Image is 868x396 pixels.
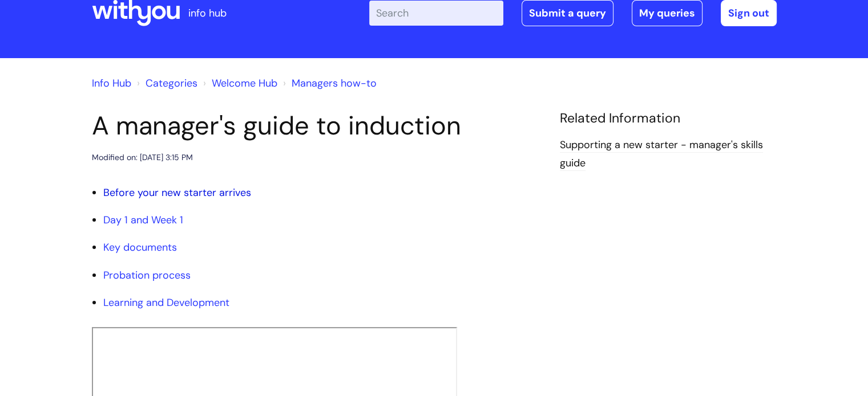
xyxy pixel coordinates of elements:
a: Categories [146,76,197,90]
input: Search [369,1,503,26]
div: Modified on: [DATE] 3:15 PM [92,150,193,165]
li: Managers how-to [280,74,377,92]
li: Solution home [134,74,197,92]
a: Managers how-to [292,76,377,90]
a: Before your new starter arrives [103,186,251,199]
a: Learning and Development [103,296,229,309]
a: Supporting a new starter - manager's skills guide [560,138,763,171]
p: info hub [188,4,227,22]
a: Welcome Hub [212,76,277,90]
a: Key documents [103,240,177,254]
a: Info Hub [92,76,131,90]
h4: Related Information [560,111,777,126]
h1: A manager's guide to induction [92,111,543,141]
a: Probation process [103,268,191,282]
li: Welcome Hub [200,74,277,92]
a: Day 1 and Week 1 [103,213,183,227]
